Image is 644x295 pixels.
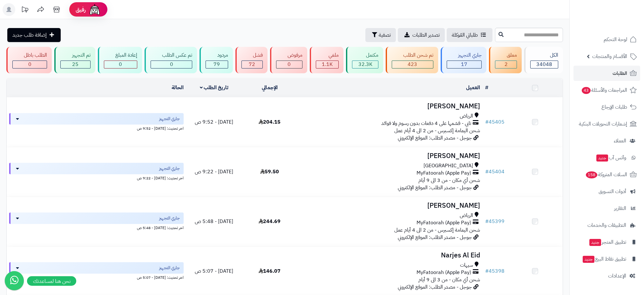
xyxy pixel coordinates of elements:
[300,202,480,209] h3: [PERSON_NAME]
[412,31,440,39] span: تصدير الطلبات
[394,226,480,234] span: شحن اليمامة إكسبرس - من 2 الى 4 أيام عمل
[159,116,180,122] span: جاري التجهيز
[159,215,180,221] span: جاري التجهيز
[159,165,180,172] span: جاري التجهيز
[505,61,508,68] span: 2
[573,167,640,182] a: السلات المتروكة158
[269,47,308,73] a: مرفوض 0
[485,218,489,225] span: #
[206,61,227,68] div: 79
[417,169,471,177] span: MyFatoorah (Apple Pay)
[392,52,433,59] div: تم شحن الطلب
[352,61,378,68] div: 32312
[585,170,627,179] span: السلات المتروكة
[381,120,471,127] span: تابي - قسّمها على 4 دفعات بدون رسوم ولا فوائد
[172,84,184,91] a: الحالة
[9,274,184,280] div: اخر تحديث: [DATE] - 5:07 ص
[308,47,345,73] a: ملغي 1.1K
[276,61,302,68] div: 0
[488,47,523,73] a: معلق 2
[119,61,122,68] span: 0
[447,28,492,42] a: طلباتي المُوكلة
[398,283,472,291] span: جوجل - مصدر الطلب: الموقع الإلكتروني
[573,268,640,284] a: الإعدادات
[613,69,627,78] span: الطلبات
[151,61,192,68] div: 0
[88,3,101,16] img: ai-face.png
[195,168,233,176] span: [DATE] - 9:22 ص
[259,218,281,225] span: 244.69
[61,61,90,68] div: 25
[417,219,471,227] span: MyFatoorah (Apple Pay)
[582,87,591,94] span: 43
[573,234,640,250] a: تطبيق المتجرجديد
[485,118,505,126] a: #45405
[398,28,445,42] a: تصدير الطلبات
[259,267,281,275] span: 146.07
[12,52,47,59] div: الطلب باطل
[28,61,31,68] span: 0
[582,255,626,263] span: تطبيق نقاط البيع
[352,52,378,59] div: مكتمل
[601,18,638,31] img: logo-2.png
[536,61,552,68] span: 34048
[300,152,480,160] h3: [PERSON_NAME]
[7,28,61,42] a: إضافة طلب جديد
[97,47,143,73] a: إعادة المبلغ 0
[9,125,184,131] div: اخر تحديث: [DATE] - 9:52 ص
[587,221,626,230] span: التطبيقات والخدمات
[384,47,439,73] a: تم شحن الطلب 423
[398,134,472,142] span: جوجل - مصدر الطلب: الموقع الإلكتروني
[259,118,281,126] span: 204.15
[601,103,627,112] span: طلبات الإرجاع
[573,116,640,132] a: إشعارات التحويلات البنكية
[485,168,489,176] span: #
[586,171,597,178] span: 158
[143,47,198,73] a: تم عكس الطلب 0
[195,267,233,275] span: [DATE] - 5:07 ص
[5,47,53,73] a: الطلب باطل 0
[461,61,467,68] span: 17
[392,61,433,68] div: 423
[408,61,417,68] span: 423
[104,52,137,59] div: إعادة المبلغ
[592,52,627,61] span: الأقسام والمنتجات
[573,83,640,98] a: المراجعات والأسئلة43
[234,47,269,73] a: فشل 72
[151,52,192,59] div: تم عكس الطلب
[316,61,338,68] div: 1118
[345,47,384,73] a: مكتمل 32.3K
[316,52,339,59] div: ملغي
[379,31,391,39] span: تصفية
[394,127,480,134] span: شحن اليمامة إكسبرس - من 2 الى 4 أيام عمل
[72,61,78,68] span: 25
[206,52,228,59] div: مردود
[447,61,481,68] div: 17
[214,61,220,68] span: 79
[439,47,488,73] a: جاري التجهيز 17
[200,84,229,91] a: تاريخ الطلب
[398,184,472,191] span: جوجل - مصدر الطلب: الموقع الإلكتروني
[13,61,47,68] div: 0
[596,153,626,162] span: وآتس آب
[596,155,608,162] span: جديد
[424,162,473,169] span: [GEOGRAPHIC_DATA]
[365,28,396,42] button: تصفية
[447,52,482,59] div: جاري التجهيز
[242,61,262,68] div: 72
[485,267,489,275] span: #
[418,176,480,184] span: شحن أي مكان - من 3 الى 9 أيام
[614,136,626,145] span: العملاء
[604,35,627,44] span: لوحة التحكم
[485,118,489,126] span: #
[262,84,278,91] a: الإجمالي
[523,47,564,73] a: الكل34048
[485,168,505,176] a: #45404
[300,103,480,110] h3: [PERSON_NAME]
[300,252,480,259] h3: Narjes Al Eid
[460,262,473,269] span: سيهات
[60,52,90,59] div: تم التجهيز
[573,32,640,47] a: لوحة التحكم
[322,61,333,68] span: 1.1K
[573,218,640,233] a: التطبيقات والخدمات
